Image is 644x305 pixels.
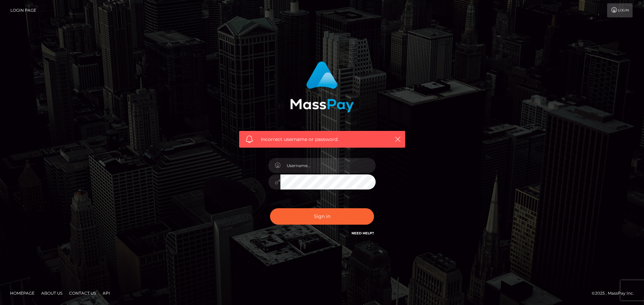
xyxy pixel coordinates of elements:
[290,61,354,112] img: MassPay Login
[352,231,374,235] a: Need Help?
[39,288,65,298] a: About Us
[7,288,37,298] a: Homepage
[261,136,383,143] span: Incorrect username or password.
[280,158,376,173] input: Username...
[100,288,113,298] a: API
[607,3,633,17] a: Login
[270,208,374,225] button: Sign in
[66,288,99,298] a: Contact Us
[10,3,36,17] a: Login Page
[592,290,639,297] div: © 2025 , MassPay Inc.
